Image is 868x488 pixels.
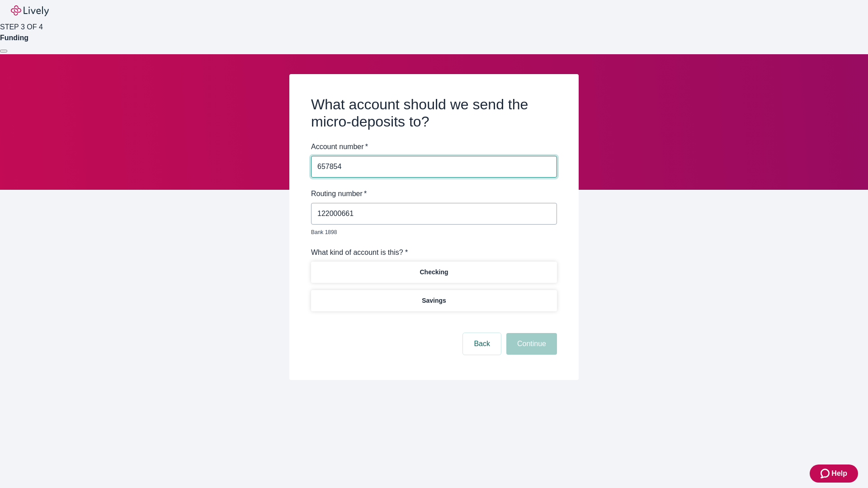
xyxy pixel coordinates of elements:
p: Savings [422,296,446,305]
svg: Zendesk support icon [821,468,831,479]
p: Bank 1898 [311,228,551,236]
p: Checking [420,267,448,277]
img: Lively [11,5,49,16]
span: Help [831,468,847,479]
button: Back [463,333,501,355]
h2: What account should we send the micro-deposits to? [311,96,557,131]
label: What kind of account is this? * [311,247,408,258]
button: Checking [311,262,557,283]
button: Zendesk support iconHelp [810,465,858,483]
button: Savings [311,290,557,311]
label: Routing number [311,188,367,199]
label: Account number [311,141,368,152]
